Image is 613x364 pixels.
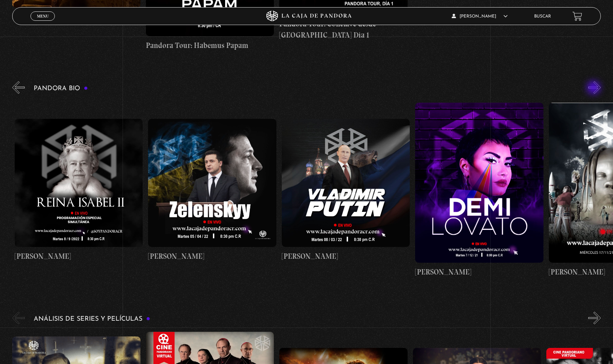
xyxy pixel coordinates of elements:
[534,14,551,19] a: Buscar
[279,18,407,41] h4: Pandora Tour: Conclave desde [GEOGRAPHIC_DATA] Dia 1
[452,14,508,19] span: [PERSON_NAME]
[12,81,25,94] button: Previous
[12,11,140,23] h4: Paranormal & Sobrenatural
[282,99,410,282] a: [PERSON_NAME]
[572,11,582,21] a: View your shopping cart
[148,99,276,282] a: [PERSON_NAME]
[415,266,543,278] h4: [PERSON_NAME]
[588,81,601,94] button: Next
[15,251,143,262] h4: [PERSON_NAME]
[415,99,543,282] a: [PERSON_NAME]
[588,312,601,324] button: Next
[34,316,150,322] h3: Análisis de series y películas
[15,99,143,282] a: [PERSON_NAME]
[34,85,88,92] h3: Pandora Bio
[282,251,410,262] h4: [PERSON_NAME]
[148,251,276,262] h4: [PERSON_NAME]
[37,14,49,18] span: Menu
[12,312,25,324] button: Previous
[146,40,274,51] h4: Pandora Tour: Habemus Papam
[34,20,51,25] span: Cerrar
